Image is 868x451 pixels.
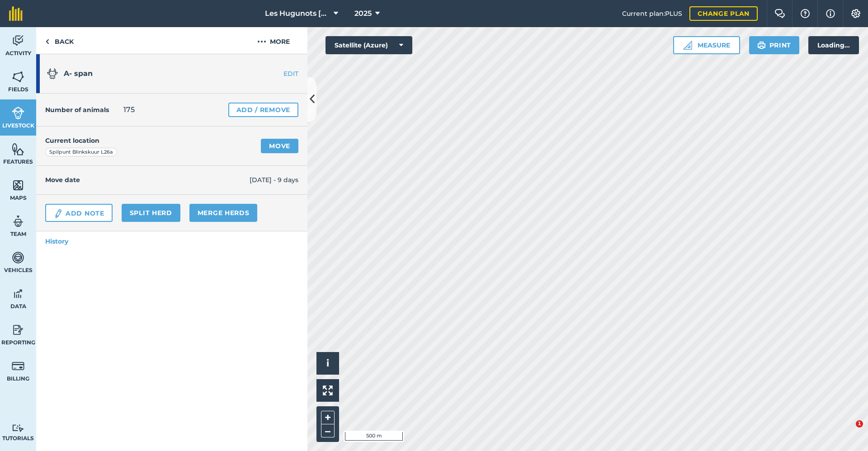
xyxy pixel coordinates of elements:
[673,36,740,54] button: Measure
[12,106,24,120] img: svg+xml;base64,PD94bWwgdmVyc2lvbj0iMS4wIiBlbmNvZGluZz0idXRmLTgiPz4KPCEtLSBHZW5lcmF0b3I6IEFkb2JlIE...
[774,9,785,18] img: Two speech bubbles overlapping with the left bubble in the forefront
[856,420,863,428] span: 1
[36,231,307,251] a: History
[12,34,24,47] img: svg+xml;base64,PD94bWwgdmVyc2lvbj0iMS4wIiBlbmNvZGluZz0idXRmLTgiPz4KPCEtLSBHZW5lcmF0b3I6IEFkb2JlIE...
[265,8,330,19] span: Les Hugunots [GEOGRAPHIC_DATA]
[12,359,24,373] img: svg+xml;base64,PD94bWwgdmVyc2lvbj0iMS4wIiBlbmNvZGluZz0idXRmLTgiPz4KPCEtLSBHZW5lcmF0b3I6IEFkb2JlIE...
[64,69,93,78] span: A- span
[326,357,329,369] span: i
[354,8,372,19] span: 2025
[757,40,766,51] img: svg+xml;base64,PHN2ZyB4bWxucz0iaHR0cDovL3d3dy53My5vcmcvMjAwMC9zdmciIHdpZHRoPSIxOSIgaGVpZ2h0PSIyNC...
[45,175,250,185] h4: Move date
[12,142,24,156] img: svg+xml;base64,PHN2ZyB4bWxucz0iaHR0cDovL3d3dy53My5vcmcvMjAwMC9zdmciIHdpZHRoPSI1NiIgaGVpZ2h0PSI2MC...
[689,6,758,21] a: Change plan
[257,36,266,47] img: svg+xml;base64,PHN2ZyB4bWxucz0iaHR0cDovL3d3dy53My5vcmcvMjAwMC9zdmciIHdpZHRoPSIyMCIgaGVpZ2h0PSIyNC...
[9,6,23,21] img: fieldmargin Logo
[12,424,24,432] img: svg+xml;base64,PD94bWwgdmVyc2lvbj0iMS4wIiBlbmNvZGluZz0idXRmLTgiPz4KPCEtLSBHZW5lcmF0b3I6IEFkb2JlIE...
[12,179,24,192] img: svg+xml;base64,PHN2ZyB4bWxucz0iaHR0cDovL3d3dy53My5vcmcvMjAwMC9zdmciIHdpZHRoPSI1NiIgaGVpZ2h0PSI2MC...
[189,204,258,222] a: Merge Herds
[45,105,109,115] h4: Number of animals
[323,385,333,395] img: Four arrows, one pointing top left, one top right, one bottom right and the last bottom left
[826,8,835,19] img: svg+xml;base64,PHN2ZyB4bWxucz0iaHR0cDovL3d3dy53My5vcmcvMjAwMC9zdmciIHdpZHRoPSIxNyIgaGVpZ2h0PSIxNy...
[808,36,859,54] div: Loading...
[622,9,682,19] span: Current plan : PLUS
[36,27,83,54] a: Back
[123,104,135,115] span: 175
[250,175,298,185] span: [DATE] - 9 days
[12,251,24,264] img: svg+xml;base64,PD94bWwgdmVyc2lvbj0iMS4wIiBlbmNvZGluZz0idXRmLTgiPz4KPCEtLSBHZW5lcmF0b3I6IEFkb2JlIE...
[45,148,117,157] div: Spilpunt Blinkskuur L26a
[250,69,307,78] a: EDIT
[12,70,24,84] img: svg+xml;base64,PHN2ZyB4bWxucz0iaHR0cDovL3d3dy53My5vcmcvMjAwMC9zdmciIHdpZHRoPSI1NiIgaGVpZ2h0PSI2MC...
[12,215,24,228] img: svg+xml;base64,PD94bWwgdmVyc2lvbj0iMS4wIiBlbmNvZGluZz0idXRmLTgiPz4KPCEtLSBHZW5lcmF0b3I6IEFkb2JlIE...
[12,323,24,337] img: svg+xml;base64,PD94bWwgdmVyc2lvbj0iMS4wIiBlbmNvZGluZz0idXRmLTgiPz4KPCEtLSBHZW5lcmF0b3I6IEFkb2JlIE...
[122,204,180,222] a: Split herd
[850,9,861,18] img: A cog icon
[749,36,800,54] button: Print
[228,103,298,117] a: Add / Remove
[321,411,335,424] button: +
[12,287,24,301] img: svg+xml;base64,PD94bWwgdmVyc2lvbj0iMS4wIiBlbmNvZGluZz0idXRmLTgiPz4KPCEtLSBHZW5lcmF0b3I6IEFkb2JlIE...
[683,41,692,50] img: Ruler icon
[45,136,99,146] h4: Current location
[45,36,49,47] img: svg+xml;base64,PHN2ZyB4bWxucz0iaHR0cDovL3d3dy53My5vcmcvMjAwMC9zdmciIHdpZHRoPSI5IiBoZWlnaHQ9IjI0Ii...
[316,352,339,375] button: i
[261,139,298,153] a: Move
[47,68,58,79] img: svg+xml;base64,PD94bWwgdmVyc2lvbj0iMS4wIiBlbmNvZGluZz0idXRmLTgiPz4KPCEtLSBHZW5lcmF0b3I6IEFkb2JlIE...
[837,420,859,442] iframe: Intercom live chat
[321,424,335,437] button: –
[45,204,113,222] a: Add Note
[53,208,63,219] img: svg+xml;base64,PD94bWwgdmVyc2lvbj0iMS4wIiBlbmNvZGluZz0idXRmLTgiPz4KPCEtLSBHZW5lcmF0b3I6IEFkb2JlIE...
[325,36,412,54] button: Satellite (Azure)
[800,9,811,18] img: A question mark icon
[240,27,307,54] button: More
